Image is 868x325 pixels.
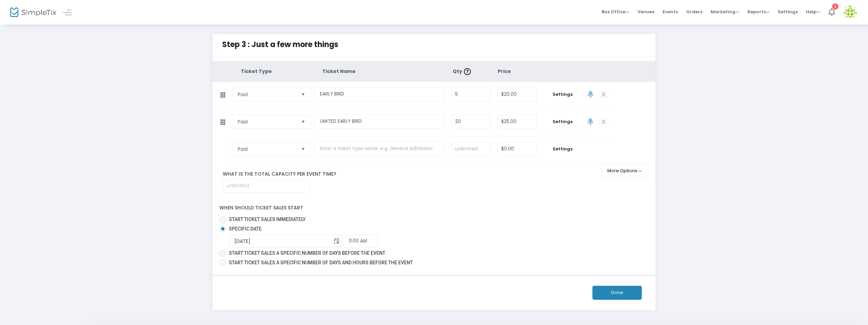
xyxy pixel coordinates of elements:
input: Enter a ticket type name. e.g. General Admission [314,87,445,101]
input: Enter a ticket type name. e.g. General Admission [314,115,445,129]
span: Box Office [602,9,629,15]
label: What is the total capacity per event time? [218,171,606,178]
div: Step 3 : Just a few more things [219,39,434,61]
span: Orders [686,3,702,20]
span: Ticket Type [241,68,272,75]
input: Price [498,115,537,128]
span: Settings [544,118,582,125]
span: Price [498,68,511,75]
span: Paid [238,91,296,98]
span: Specific Date [229,226,262,232]
span: Start ticket sales a specific number of days and hours before the event [229,260,413,265]
span: Start ticket sales a specific number of days before the event [229,250,385,256]
label: When should ticket sales start [219,204,303,211]
input: unlimited [223,179,309,192]
span: Paid [238,146,296,152]
span: Paid [238,118,296,125]
button: Select [298,88,308,101]
button: Select [298,115,308,128]
button: Done [592,286,642,300]
span: Help [806,9,820,15]
input: Price [498,143,537,156]
span: Settings [778,3,798,20]
span: Events [663,3,678,20]
span: Settings [544,146,582,152]
input: unlimited [452,143,490,156]
button: Select [298,143,308,156]
input: Price [498,88,537,101]
input: Start Time [343,235,378,248]
button: Toggle calendar [332,234,341,248]
span: Reports [747,9,770,15]
span: Start ticket sales immediately [229,217,306,222]
span: Settings [544,91,582,98]
img: question-mark [464,68,471,75]
span: Qty [453,68,472,75]
span: Ticket Name [322,68,356,75]
input: Start Date [229,234,332,248]
span: Venues [637,3,654,20]
button: More Options [602,164,649,178]
div: 1 [832,3,838,10]
span: Marketing [711,9,739,15]
input: Enter a ticket type name. e.g. General Admission [314,142,445,156]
